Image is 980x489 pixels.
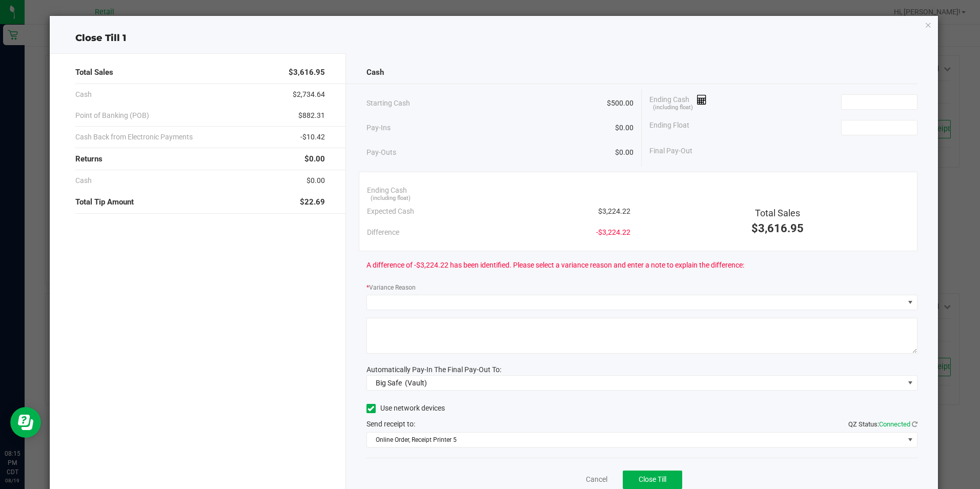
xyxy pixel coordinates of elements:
iframe: Resource center [10,407,41,438]
span: Ending Float [649,120,689,135]
span: Starting Cash [366,98,410,109]
span: Cash Back from Electronic Payments [75,132,193,142]
span: $22.69 [300,196,325,208]
span: $882.31 [298,110,325,121]
span: Total Tip Amount [75,196,134,208]
span: $3,616.95 [289,67,325,78]
span: Point of Banking (POB) [75,110,149,121]
span: Send receipt to: [366,420,415,428]
span: Close Till [639,475,666,483]
span: Total Sales [755,208,800,218]
span: Cash [366,67,384,78]
span: $2,734.64 [293,89,325,100]
span: $3,616.95 [751,222,804,235]
span: Ending Cash [649,94,707,110]
span: Final Pay-Out [649,146,692,156]
span: Big Safe [376,379,402,387]
span: Pay-Ins [366,123,391,133]
span: -$3,224.22 [596,227,630,238]
span: $0.00 [307,175,325,186]
span: Connected [879,420,910,428]
div: Close Till 1 [50,31,937,45]
span: Ending Cash [367,185,407,196]
span: $0.00 [615,147,634,158]
span: (including float) [371,194,411,203]
span: Pay-Outs [366,147,396,158]
a: Cancel [586,474,607,485]
span: -$10.42 [300,132,325,142]
span: Online Order, Receipt Printer 5 [367,433,904,447]
button: Close Till [623,471,682,489]
span: $500.00 [607,98,634,109]
span: (Vault) [405,379,427,387]
div: Returns [75,148,324,170]
span: Expected Cash [367,206,414,217]
span: Cash [75,89,92,100]
span: A difference of -$3,224.22 has been identified. Please select a variance reason and enter a note ... [366,260,744,271]
label: Use network devices [366,403,445,414]
span: Difference [367,227,399,238]
span: Automatically Pay-In The Final Pay-Out To: [366,365,501,374]
span: $0.00 [304,153,325,165]
span: $0.00 [615,123,634,133]
span: QZ Status: [848,420,917,428]
span: (including float) [653,104,693,112]
label: Variance Reason [366,283,416,292]
span: $3,224.22 [598,206,630,217]
span: Total Sales [75,67,113,78]
span: Cash [75,175,92,186]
